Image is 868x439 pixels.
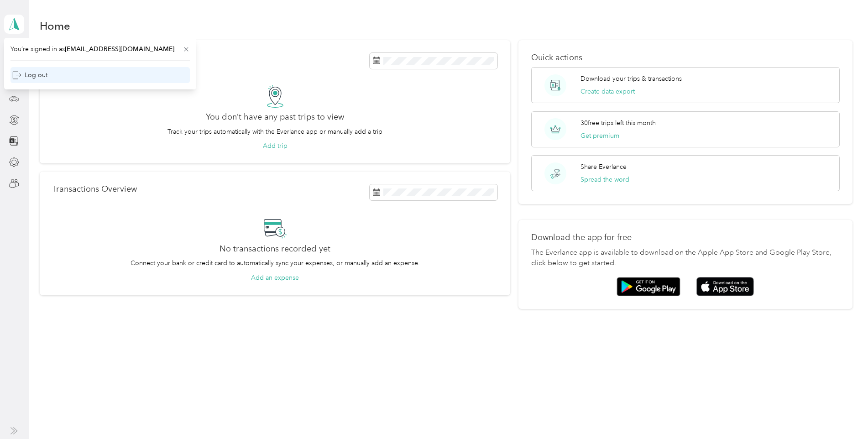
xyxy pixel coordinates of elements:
p: Download your trips & transactions [580,74,682,84]
h2: No transactions recorded yet [220,244,330,254]
p: Download the app for free [531,233,840,242]
img: App store [696,277,754,297]
p: Transactions Overview [52,184,137,194]
img: Google play [617,277,680,296]
span: You’re signed in as [10,44,190,54]
p: 30 free trips left this month [580,118,656,128]
iframe: Everlance-gr Chat Button Frame [817,388,868,439]
button: Spread the word [580,175,629,184]
button: Add an expense [251,273,299,282]
span: [EMAIL_ADDRESS][DOMAIN_NAME] [65,45,174,53]
p: Share Everlance [580,162,627,172]
div: Log out [12,70,47,80]
button: Add trip [263,141,288,151]
h1: Home [40,21,70,31]
p: Connect your bank or credit card to automatically sync your expenses, or manually add an expense. [131,258,420,268]
p: The Everlance app is available to download on the Apple App Store and Google Play Store, click be... [531,247,840,269]
button: Create data export [580,87,635,96]
p: Track your trips automatically with the Everlance app or manually add a trip [167,127,382,136]
p: Quick actions [531,53,840,63]
button: Get premium [580,131,619,141]
h2: You don’t have any past trips to view [206,112,344,122]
